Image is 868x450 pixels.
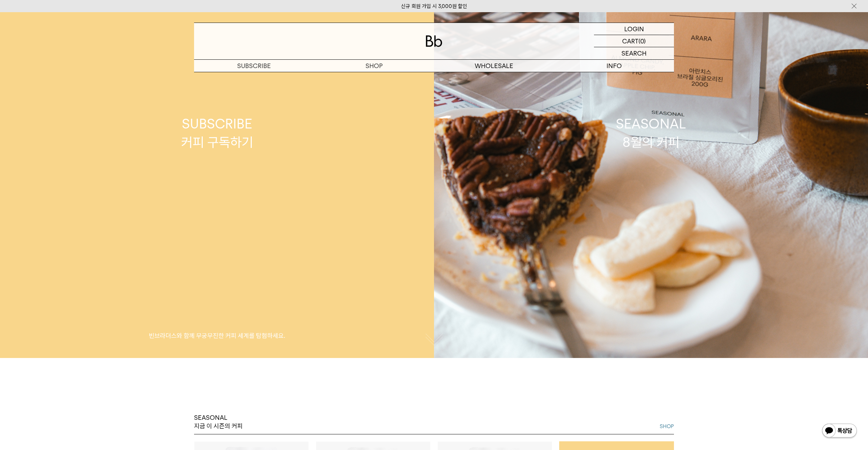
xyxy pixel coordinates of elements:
a: CART (0) [594,35,674,47]
p: INFO [554,60,674,72]
a: 신규 회원 가입 시 3,000원 할인 [401,3,467,9]
p: LOGIN [624,23,644,35]
a: SUBSCRIBE [194,60,314,72]
p: (0) [638,35,646,47]
div: SUBSCRIBE 커피 구독하기 [181,115,253,151]
div: SEASONAL 8월의 커피 [616,115,686,151]
p: CART [622,35,638,47]
p: WHOLESALE [434,60,554,72]
a: SHOP [314,60,434,72]
img: 로고 [426,35,442,47]
img: 카카오톡 채널 1:1 채팅 버튼 [821,423,858,440]
a: LOGIN [594,23,674,35]
p: SEARCH [621,47,646,59]
p: SEASONAL 지금 이 시즌의 커피 [194,414,243,431]
a: SHOP [660,422,674,431]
